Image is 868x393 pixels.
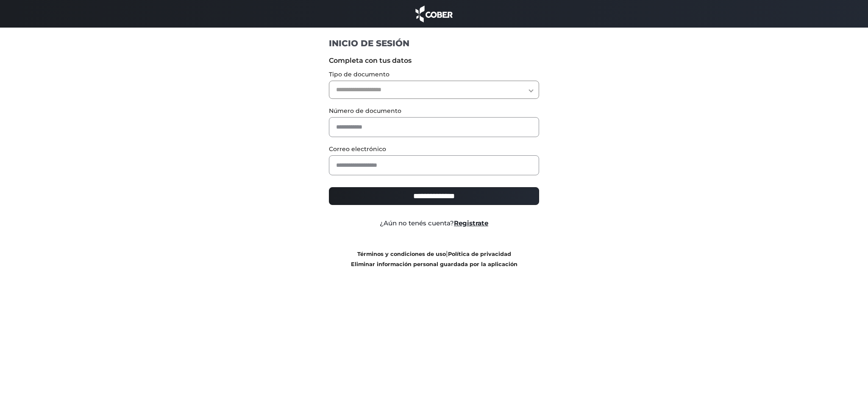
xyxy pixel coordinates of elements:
label: Tipo de documento [329,70,540,79]
label: Número de documento [329,107,540,115]
div: | [323,249,546,269]
label: Completa con tus datos [329,56,540,66]
a: Política de privacidad [448,251,511,257]
img: cober_marca.png [413,4,455,23]
a: Términos y condiciones de uso [357,251,446,257]
div: ¿Aún no tenés cuenta? [323,219,546,228]
a: Registrate [454,219,488,227]
label: Correo electrónico [329,145,540,154]
h1: INICIO DE SESIÓN [329,38,540,49]
a: Eliminar información personal guardada por la aplicación [351,261,517,267]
